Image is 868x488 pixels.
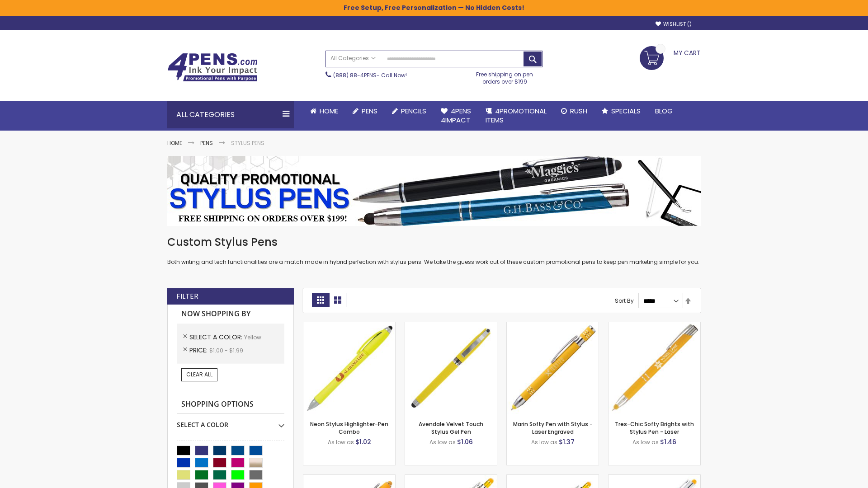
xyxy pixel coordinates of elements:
[401,106,426,116] span: Pencils
[478,101,554,131] a: 4PROMOTIONALITEMS
[559,437,575,446] span: $1.37
[244,333,261,341] span: Yellow
[434,101,478,131] a: 4Pens4impact
[177,395,284,414] strong: Shopping Options
[303,101,345,121] a: Home
[611,106,641,116] span: Specials
[167,235,701,266] div: Both writing and tech functionalities are a match made in hybrid perfection with stylus pens. We ...
[167,156,701,226] img: Stylus Pens
[656,21,692,28] a: Wishlist
[655,106,673,116] span: Blog
[303,322,395,414] img: Neon Stylus Highlighter-Pen Combo-Yellow
[181,368,217,381] a: Clear All
[429,438,456,446] span: As low as
[167,101,294,128] div: All Categories
[333,71,377,79] a: (888) 88-4PENS
[176,291,198,301] strong: Filter
[303,322,395,329] a: Neon Stylus Highlighter-Pen Combo-Yellow
[507,322,599,329] a: Marin Softy Pen with Stylus - Laser Engraved-Yellow
[167,53,258,82] img: 4Pens Custom Pens and Promotional Products
[441,106,471,125] span: 4Pens 4impact
[189,333,244,342] span: Select A Color
[167,139,182,147] a: Home
[615,297,634,305] label: Sort By
[186,371,212,378] span: Clear All
[328,438,354,446] span: As low as
[405,474,497,482] a: Phoenix Softy Brights with Stylus Pen - Laser-Yellow
[303,474,395,482] a: Ellipse Softy Brights with Stylus Pen - Laser-Yellow
[457,437,473,446] span: $1.06
[355,437,371,446] span: $1.02
[609,474,700,482] a: Tres-Chic Softy with Stylus Top Pen - ColorJet-Yellow
[507,474,599,482] a: Phoenix Softy Brights Gel with Stylus Pen - Laser-Yellow
[333,71,407,79] span: - Call Now!
[507,322,599,414] img: Marin Softy Pen with Stylus - Laser Engraved-Yellow
[513,420,593,435] a: Marin Softy Pen with Stylus - Laser Engraved
[231,139,264,147] strong: Stylus Pens
[209,347,243,354] span: $1.00 - $1.99
[312,293,329,307] strong: Grid
[486,106,547,125] span: 4PROMOTIONAL ITEMS
[167,235,701,249] h1: Custom Stylus Pens
[189,346,209,355] span: Price
[609,322,700,329] a: Tres-Chic Softy Brights with Stylus Pen - Laser-Yellow
[531,438,557,446] span: As low as
[632,438,659,446] span: As low as
[320,106,338,116] span: Home
[648,101,680,121] a: Blog
[405,322,497,414] img: Avendale Velvet Touch Stylus Gel Pen-Yellow
[660,437,676,446] span: $1.46
[609,322,700,414] img: Tres-Chic Softy Brights with Stylus Pen - Laser-Yellow
[419,420,483,435] a: Avendale Velvet Touch Stylus Gel Pen
[310,420,388,435] a: Neon Stylus Highlighter-Pen Combo
[326,51,380,66] a: All Categories
[594,101,648,121] a: Specials
[385,101,434,121] a: Pencils
[570,106,587,116] span: Rush
[177,414,284,429] div: Select A Color
[345,101,385,121] a: Pens
[615,420,694,435] a: Tres-Chic Softy Brights with Stylus Pen - Laser
[330,55,376,62] span: All Categories
[177,305,284,324] strong: Now Shopping by
[200,139,213,147] a: Pens
[362,106,377,116] span: Pens
[405,322,497,329] a: Avendale Velvet Touch Stylus Gel Pen-Yellow
[554,101,594,121] a: Rush
[467,67,543,85] div: Free shipping on pen orders over $199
